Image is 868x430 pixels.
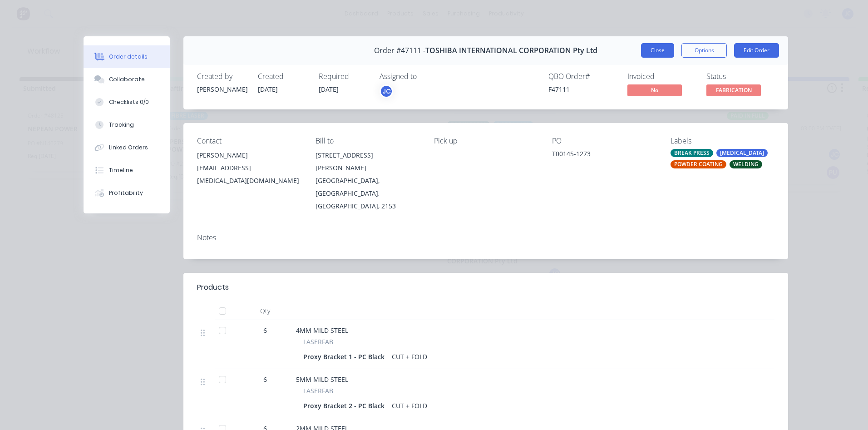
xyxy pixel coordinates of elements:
button: Collaborate [84,68,170,91]
span: [DATE] [258,85,278,94]
div: Pick up [434,137,538,145]
div: PO [552,137,656,145]
div: Tracking [109,121,134,129]
div: Products [197,282,229,293]
div: Assigned to [380,72,470,81]
span: LASERFAB [303,386,333,395]
span: 4MM MILD STEEL [296,326,348,335]
div: [PERSON_NAME][EMAIL_ADDRESS][MEDICAL_DATA][DOMAIN_NAME] [197,149,301,187]
div: [GEOGRAPHIC_DATA], [GEOGRAPHIC_DATA], [GEOGRAPHIC_DATA], 2153 [316,174,419,213]
div: Timeline [109,166,133,174]
div: CUT + FOLD [388,399,431,412]
div: WELDING [730,160,762,168]
button: FABRICATION [706,84,761,98]
span: No [627,84,682,96]
div: [STREET_ADDRESS][PERSON_NAME] [316,149,419,174]
div: [STREET_ADDRESS][PERSON_NAME][GEOGRAPHIC_DATA], [GEOGRAPHIC_DATA], [GEOGRAPHIC_DATA], 2153 [316,149,419,213]
div: [PERSON_NAME] [197,149,301,162]
div: Linked Orders [109,143,148,152]
div: Required [319,72,369,81]
div: Contact [197,137,301,145]
button: Profitability [84,182,170,204]
button: Linked Orders [84,136,170,159]
div: QBO Order # [548,72,616,81]
span: Order #47111 - [374,46,425,55]
div: Invoiced [627,72,695,81]
div: Created by [197,72,247,81]
span: 6 [263,326,267,335]
div: POWDER COATING [671,160,726,168]
span: [DATE] [319,85,339,94]
div: F47111 [548,84,616,94]
span: TOSHIBA INTERNATIONAL CORPORATION Pty Ltd [425,46,597,55]
span: 5MM MILD STEEL [296,375,348,384]
span: 6 [263,375,267,384]
button: Timeline [84,159,170,182]
button: Checklists 0/0 [84,91,170,114]
button: Close [641,43,674,58]
div: Profitability [109,189,143,197]
div: Created [258,72,308,81]
div: Checklists 0/0 [109,98,149,106]
button: Order details [84,45,170,68]
div: Proxy Bracket 2 - PC Black [303,399,388,412]
div: Status [706,72,774,81]
div: [MEDICAL_DATA] [716,149,768,157]
div: Proxy Bracket 1 - PC Black [303,350,388,363]
button: Tracking [84,114,170,136]
div: Collaborate [109,75,145,84]
div: Order details [109,53,148,61]
div: T00145-1273 [552,149,656,162]
div: BREAK PRESS [671,149,713,157]
button: JC [380,84,393,98]
div: Qty [238,302,292,320]
button: Edit Order [734,43,779,58]
button: Options [681,43,727,58]
div: Labels [671,137,774,145]
div: CUT + FOLD [388,350,431,363]
div: [PERSON_NAME] [197,84,247,94]
div: Bill to [316,137,419,145]
div: [EMAIL_ADDRESS][MEDICAL_DATA][DOMAIN_NAME] [197,162,301,187]
div: Notes [197,233,774,242]
span: FABRICATION [706,84,761,96]
span: LASERFAB [303,337,333,346]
